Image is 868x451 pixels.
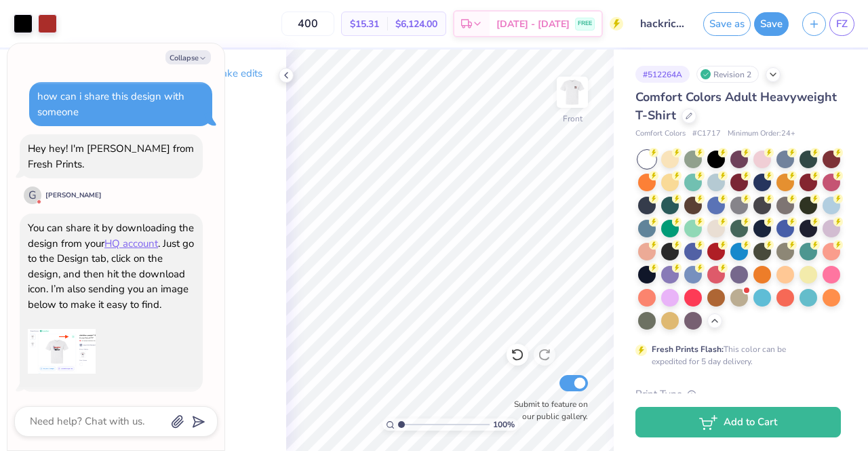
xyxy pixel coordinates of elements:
a: HQ account [104,237,158,250]
div: how can i share this design with someone [37,90,184,119]
label: Submit to feature on our public gallery. [507,398,588,423]
input: Untitled Design [630,10,696,37]
input: – – [281,12,334,36]
span: Minimum Order: 24 + [728,128,795,140]
img: img_nheg0pcm8e_f9a550f929129c6c8616988942588ebd04aaaa6d6b539b69d050427d9db1ae7d.png [28,317,96,385]
div: Print Type [635,387,841,402]
div: Hey hey! I'm [PERSON_NAME] from Fresh Prints. [28,142,194,171]
div: Revision 2 [696,66,759,83]
div: . Just go to the Design tab, click on the design, and then hit the download icon. I’m also sendin... [28,237,194,311]
span: $15.31 [350,17,379,31]
img: Front [559,79,586,106]
div: This color can be expedited for 5 day delivery. [652,343,818,368]
span: $6,124.00 [395,17,437,31]
div: [PERSON_NAME] [45,191,102,201]
button: Add to Cart [635,407,841,437]
span: Comfort Colors Adult Heavyweight T-Shirt [635,89,837,123]
span: Comfort Colors [635,128,686,140]
span: FREE [578,19,592,28]
div: Front [563,113,583,125]
button: Save as [703,12,751,36]
span: 100 % [493,418,515,431]
div: You can share it by downloading the design from your [28,221,194,250]
button: Save [754,12,789,36]
span: # C1717 [692,128,721,140]
strong: Fresh Prints Flash: [652,344,724,355]
button: Collapse [165,50,211,64]
span: [DATE] - [DATE] [496,17,570,31]
a: FZ [829,12,854,36]
span: FZ [836,16,848,32]
div: # 512264A [635,66,690,83]
div: G [24,187,41,204]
